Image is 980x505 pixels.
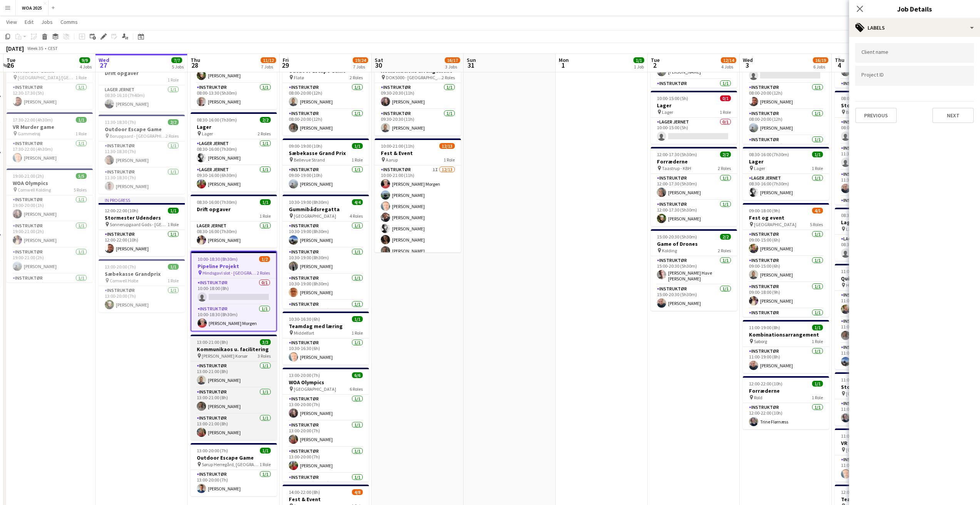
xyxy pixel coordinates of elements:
app-card-role: Instruktør1/108:00-20:00 (12h)[PERSON_NAME] [283,109,369,135]
span: 10:00-18:30 (8h30m) [198,256,238,262]
div: 08:30-16:00 (7h30m)0/1Lager Lager1 RoleLager Jernet0/108:30-16:00 (7h30m) [835,208,921,261]
app-card-role: Lager Jernet0/110:00-15:00 (5h) [651,118,737,144]
h3: Kombinationsarrangement [743,331,829,338]
app-card-role: Instruktør1/115:00-20:30 (5h30m)[PERSON_NAME] [651,285,737,311]
app-card-role: Instruktør1/111:00-18:00 (7h)[PERSON_NAME] [835,343,921,369]
app-job-card: 08:00-20:00 (12h)8/10Fest og Event Lalandia Rødby10 RolesArrangementsansvarlig0/108:00-16:00 (8h)... [743,30,829,144]
h3: Drift opgaver [99,70,185,77]
span: Comwell Holte [110,278,138,283]
span: 11:00-19:00 (8h) [749,325,780,330]
span: Flatø [294,75,304,80]
span: Sat [375,57,383,63]
span: 9/9 [79,57,90,63]
h3: Forræderne [743,387,829,394]
span: 12/13 [439,143,455,149]
app-card-role: Lager Jernet0/108:30-16:00 (7h30m) [835,235,921,261]
app-job-card: 10:00-15:00 (5h)0/1Lager Lager1 RoleLager Jernet0/110:00-15:00 (5h) [651,91,737,144]
span: 1/1 [352,316,363,322]
span: Lager [846,226,857,232]
span: Sørup Herregård, [GEOGRAPHIC_DATA] [202,462,260,467]
app-card-role: Instruktør1/111:00-19:00 (8h)[PERSON_NAME] [743,347,829,373]
span: Week 35 [25,45,45,51]
span: 5 Roles [74,187,87,193]
span: Thu [835,57,844,63]
span: 2 Roles [442,75,455,80]
h3: Lager [835,219,921,226]
h3: WOA Olympics [283,379,369,386]
h3: Drift opgaver [191,206,277,213]
span: 1/1 [352,143,363,149]
div: CEST [48,45,58,51]
h3: Quiz adventure [835,275,921,282]
span: Lager [662,109,673,115]
span: Rold [754,395,762,400]
div: 11:00-18:00 (7h)3/3Quiz adventure Hotel Juhlsminde Strand3 RolesInstruktør1/111:00-18:00 (7h)[PER... [835,264,921,369]
app-job-card: 10:00-21:00 (11h)12/13Fest & Event Aarup1 RoleInstruktør1I12/1310:00-21:00 (11h)[PERSON_NAME] Mor... [375,138,461,252]
span: 1/1 [812,152,823,157]
app-card-role: Instruktør0/110:00-18:00 (8h) [191,278,276,305]
app-card-role: Lager Jernet1/108:30-16:00 (7h30m)[PERSON_NAME] [191,222,277,248]
span: 1/1 [260,199,271,205]
app-card-role: Lager Jernet1/108:30-16:00 (7h30m)[PERSON_NAME] [743,174,829,200]
app-job-card: 13:00-20:00 (7h)1/1Sæbekasse Grandprix Comwell Holte1 RoleInstruktør1/113:00-20:00 (7h)[PERSON_NAME] [99,259,185,312]
span: 1/1 [812,381,823,387]
app-card-role: Instruktør0/108:00-16:00 (8h) [835,118,921,144]
h3: VR Murder game [7,123,93,130]
app-job-card: 10:00-18:30 (8h30m)1/2Pipeline Projekt Hindsgavl slot - [GEOGRAPHIC_DATA]2 RolesInstruktør0/110:0... [191,251,277,332]
app-job-card: 08:00-18:30 (10h30m)1/4Stormester Billund4 RolesInstruktør0/108:00-16:00 (8h) Instruktør1I0/111:3... [835,91,921,205]
span: 1 Role [352,157,363,163]
app-card-role: Instruktør1/111:00-18:30 (7h30m)[PERSON_NAME] [835,455,921,482]
app-job-card: 09:00-18:00 (9h)4/5Fest og event [GEOGRAPHIC_DATA]5 RolesInstruktør1/109:00-15:00 (6h)[PERSON_NAM... [743,203,829,317]
span: Comms [60,18,78,25]
div: 08:30-16:10 (7h40m)1/1Drift opgaver1 RoleLager Jernet1/108:30-16:10 (7h40m)[PERSON_NAME] [99,58,185,112]
app-job-card: 19:00-21:00 (2h)5/5WOA Olympics Comwell Kolding5 RolesInstruktør1/119:00-20:00 (1h)[PERSON_NAME]I... [7,168,93,282]
span: Borupgaard - [GEOGRAPHIC_DATA] [110,133,166,139]
div: 12:00-17:30 (5h30m)2/2Forræderne Taastrup - KBH2 RolesInstruktør1/112:00-17:30 (5h30m)[PERSON_NAM... [651,147,737,226]
app-job-card: 13:00-20:00 (7h)1/1Outdoor Escape Game Sørup Herregård, [GEOGRAPHIC_DATA]1 RoleInstruktør1/113:00... [191,443,277,496]
div: 11:00-19:00 (8h)1/1Kombinationsarrangement Søborg1 RoleInstruktør1/111:00-19:00 (8h)[PERSON_NAME] [743,320,829,373]
span: Kolding [662,248,677,253]
span: 08:30-16:00 (7h30m) [749,152,789,157]
app-job-card: 17:30-22:00 (4h30m)1/1VR Murder game Gammelrøj1 RoleInstruktør1/117:30-22:00 (4h30m)[PERSON_NAME] [7,112,93,165]
h3: Stormester Udendørs [835,383,921,390]
span: 2 Roles [258,131,271,137]
app-card-role: Instruktør1/110:30-19:00 (8h30m)[PERSON_NAME] [283,274,369,300]
app-card-role: Instruktør1/110:00-18:30 (8h30m)[PERSON_NAME] Morgen [191,305,276,331]
app-card-role: Instruktør1/119:00-21:00 (2h)[PERSON_NAME] [7,248,93,274]
h3: Lager [191,123,277,130]
app-job-card: 13:00-20:00 (7h)6/6WOA Olympics [GEOGRAPHIC_DATA]6 RolesInstruktør1/113:00-20:00 (7h)[PERSON_NAME... [283,368,369,482]
span: Wed [99,57,109,63]
h3: Teamdag med læring [283,323,369,330]
span: 10:30-19:00 (8h30m) [289,199,329,205]
span: 2/2 [720,152,731,157]
span: 08:30-16:00 (7h30m) [197,117,237,123]
div: 10:30-16:30 (6h)1/1Teamdag med læring Middelfart1 RoleInstruktør1/110:30-16:30 (6h)[PERSON_NAME] [283,312,369,365]
app-card-role: Lager Jernet1/109:30-16:00 (6h30m)[PERSON_NAME] [191,165,277,192]
span: Sun [467,57,476,63]
span: 1 Role [812,338,823,344]
span: 6 Roles [350,386,363,392]
span: 12/14 [721,57,736,63]
app-job-card: 10:30-19:00 (8h30m)4/4Gummibådsregatta [GEOGRAPHIC_DATA]4 RolesInstruktør1/110:30-19:00 (8h30m)[P... [283,195,369,308]
app-job-card: 08:30-16:00 (7h30m)1/1Drift opgaver1 RoleLager Jernet1/108:30-16:00 (7h30m)[PERSON_NAME] [191,195,277,248]
div: 12:00-22:00 (10h)1/1Forræderne Rold1 RoleInstruktør1/112:00-22:00 (10h)Trine Flørnæss [743,376,829,429]
span: 16/17 [445,57,460,63]
app-card-role: Instruktør1/113:00-20:00 (7h)[PERSON_NAME] [283,447,369,473]
span: Middelfart [294,330,314,336]
h3: Fest og event [743,214,829,221]
span: 1/1 [168,208,179,213]
span: 19:00-21:00 (2h) [13,173,44,179]
span: 08:30-16:00 (7h30m) [197,199,237,205]
app-job-card: 15:00-20:30 (5h30m)2/2Game of Drones Kolding2 RolesInstruktør1/115:00-20:30 (5h30m)[PERSON_NAME] ... [651,229,737,311]
h3: Forræderne [651,158,737,165]
span: 2/2 [720,234,731,240]
div: 09:30-20:30 (11h)2/2Kombinations arrangement DOK5000 - [GEOGRAPHIC_DATA]2 RolesInstruktør1/109:30... [375,56,461,135]
span: 2 Roles [350,75,363,80]
span: 13:00-20:00 (7h) [197,448,228,453]
h3: Sæbekasse Grandprix [99,270,185,277]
